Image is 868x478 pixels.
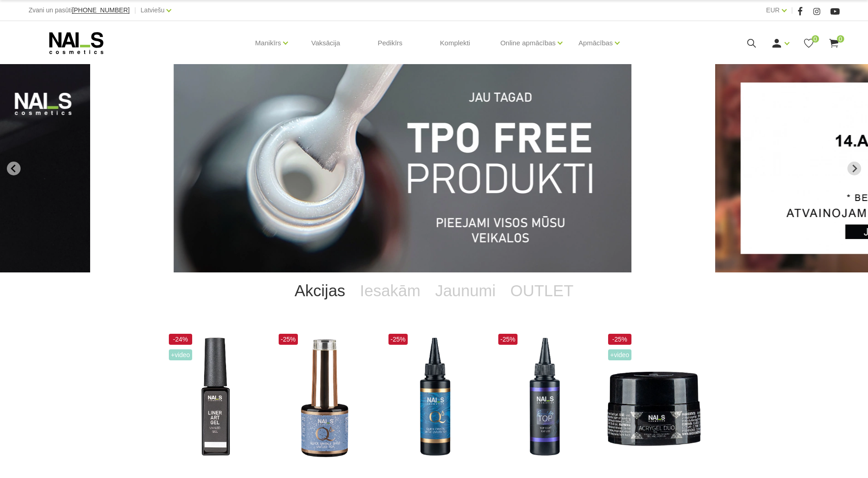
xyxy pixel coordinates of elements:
span: [PHONE_NUMBER] [72,6,129,14]
a: OUTLET [503,272,581,309]
span: -24% [169,334,193,345]
button: Next slide [847,162,861,175]
a: Online apmācības [500,25,555,61]
span: +Video [608,349,632,360]
img: Builder Top virsējais pārklājums bez lipīgā slāņa gēllakas/gēla pārklājuma izlīdzināšanai un nost... [496,331,592,464]
a: Latviešu [140,5,164,16]
span: | [134,5,136,16]
img: Virsējais pārklājums bez lipīgā slāņa ar mirdzuma efektu.Pieejami 3 veidi:* Starlight - ar smalkā... [276,331,372,464]
span: -25% [608,334,632,345]
a: Vaksācija [304,21,347,65]
a: 0 [803,38,814,49]
span: 0 [812,35,819,43]
a: Jaunumi [428,272,503,309]
a: Iesakām [353,272,428,309]
a: [PHONE_NUMBER] [72,7,129,14]
a: Pedikīrs [370,21,410,65]
img: Virsējais pārklājums bez lipīgā slāņa un UV zilā pārklājuma. Nodrošina izcilu spīdumu manikīram l... [386,331,482,464]
a: 0 [828,38,840,49]
iframe: chat widget [699,317,863,446]
span: -25% [388,334,408,345]
button: Go to last slide [7,162,21,175]
a: Manikīrs [255,25,281,61]
a: Komplekti [433,21,478,65]
iframe: chat widget [804,449,863,478]
span: -25% [498,334,518,345]
span: | [791,5,793,16]
span: +Video [169,349,193,360]
a: EUR [766,5,780,16]
a: Apmācības [578,25,613,61]
span: 0 [837,35,844,43]
a: Akcijas [287,272,353,309]
img: Kas ir AKRIGELS “DUO GEL” un kādas problēmas tas risina?• Tas apvieno ērti modelējamā akrigela un... [606,331,702,464]
img: Liner Art Gel - UV/LED dizaina gels smalku, vienmērīgu, pigmentētu līniju zīmēšanai.Lielisks palī... [167,331,263,464]
div: Zvani un pasūti [28,5,129,16]
span: -25% [279,334,298,345]
li: 1 of 12 [173,64,694,272]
